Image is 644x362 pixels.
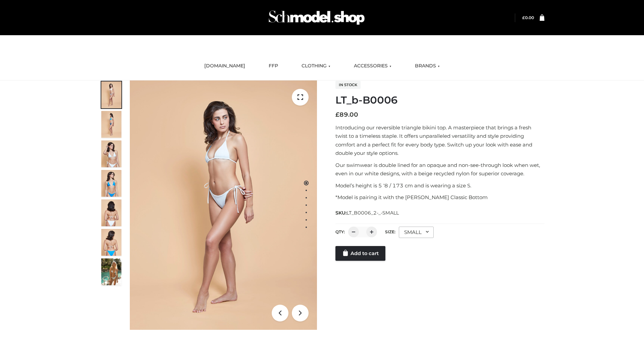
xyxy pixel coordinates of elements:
p: Introducing our reversible triangle bikini top. A masterpiece that brings a fresh twist to a time... [335,123,544,158]
bdi: 89.00 [335,111,358,118]
p: *Model is pairing it with the [PERSON_NAME] Classic Bottom [335,193,544,202]
span: SKU: [335,209,399,217]
bdi: 0.00 [522,15,534,20]
a: [DOMAIN_NAME] [199,59,250,73]
a: £0.00 [522,15,534,20]
img: ArielClassicBikiniTop_CloudNine_AzureSky_OW114ECO_8-scaled.jpg [101,229,121,256]
label: Size: [385,229,395,234]
img: ArielClassicBikiniTop_CloudNine_AzureSky_OW114ECO_1 [130,80,317,330]
h1: LT_b-B0006 [335,94,544,106]
span: £ [335,111,339,118]
a: ACCESSORIES [349,59,396,73]
a: FFP [264,59,283,73]
img: ArielClassicBikiniTop_CloudNine_AzureSky_OW114ECO_4-scaled.jpg [101,170,121,197]
span: £ [522,15,525,20]
label: QTY: [335,229,345,234]
div: SMALL [399,227,434,238]
a: CLOTHING [297,59,335,73]
p: Model’s height is 5 ‘8 / 173 cm and is wearing a size S. [335,181,544,190]
p: Our swimwear is double lined for an opaque and non-see-through look when wet, even in our white d... [335,161,544,178]
span: In stock [335,81,361,89]
img: ArielClassicBikiniTop_CloudNine_AzureSky_OW114ECO_1-scaled.jpg [101,81,121,108]
a: BRANDS [410,59,445,73]
img: ArielClassicBikiniTop_CloudNine_AzureSky_OW114ECO_2-scaled.jpg [101,111,121,138]
img: ArielClassicBikiniTop_CloudNine_AzureSky_OW114ECO_3-scaled.jpg [101,140,121,167]
img: ArielClassicBikiniTop_CloudNine_AzureSky_OW114ECO_7-scaled.jpg [101,199,121,226]
img: Arieltop_CloudNine_AzureSky2.jpg [101,258,121,285]
span: LT_B0006_2-_-SMALL [346,210,399,216]
img: Schmodel Admin 964 [266,4,367,31]
a: Add to cart [335,246,385,261]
